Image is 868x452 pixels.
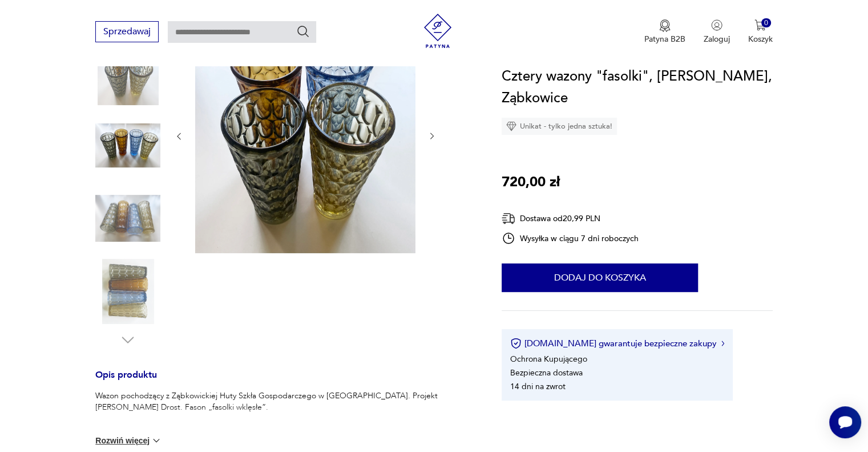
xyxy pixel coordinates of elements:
[95,29,159,37] a: Sprzedawaj
[95,21,159,42] button: Sprzedawaj
[502,171,560,193] p: 720,00 zł
[151,435,162,446] img: chevron down
[659,19,671,32] img: Ikona medalu
[510,338,522,349] img: Ikona certyfikatu
[506,121,516,131] img: Ikona diamentu
[829,406,861,438] iframe: Smartsupp widget button
[95,435,162,446] button: Rozwiń więcej
[510,354,587,365] li: Ochrona Kupującego
[502,211,639,226] div: Dostawa od 20,99 PLN
[95,371,474,390] h3: Opis produktu
[502,66,773,109] h1: Cztery wazony "fasolki", [PERSON_NAME], Ząbkowice
[761,18,771,28] div: 0
[195,17,415,253] img: Zdjęcie produktu Cztery wazony "fasolki", Drost, Ząbkowice
[754,19,766,31] img: Ikona koszyka
[502,211,515,226] img: Ikona dostawy
[95,186,160,251] img: Zdjęcie produktu Cztery wazony "fasolki", Drost, Ząbkowice
[421,14,455,48] img: Patyna - sklep z meblami i dekoracjami vintage
[711,19,722,31] img: Ikonka użytkownika
[644,19,685,45] button: Patyna B2B
[95,390,474,413] p: Wazon pochodzący z Ząbkowickiej Huty Szkła Gospodarczego w [GEOGRAPHIC_DATA]. Projekt [PERSON_NAM...
[704,19,730,45] button: Zaloguj
[510,381,566,392] li: 14 dni na zwrot
[644,34,685,45] p: Patyna B2B
[502,231,639,245] div: Wysyłka w ciągu 7 dni roboczych
[502,118,617,135] div: Unikat - tylko jedna sztuka!
[502,263,698,292] button: Dodaj do koszyka
[704,34,730,45] p: Zaloguj
[510,367,583,378] li: Bezpieczna dostawa
[748,19,773,45] button: 0Koszyk
[748,34,773,45] p: Koszyk
[296,25,310,38] button: Szukaj
[721,341,725,346] img: Ikona strzałki w prawo
[95,259,160,324] img: Zdjęcie produktu Cztery wazony "fasolki", Drost, Ząbkowice
[95,113,160,178] img: Zdjęcie produktu Cztery wazony "fasolki", Drost, Ząbkowice
[95,40,160,105] img: Zdjęcie produktu Cztery wazony "fasolki", Drost, Ząbkowice
[510,338,724,349] button: [DOMAIN_NAME] gwarantuje bezpieczne zakupy
[644,19,685,45] a: Ikona medaluPatyna B2B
